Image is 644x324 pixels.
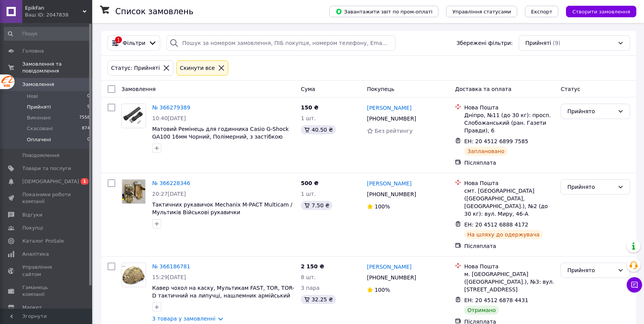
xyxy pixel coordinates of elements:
button: Чат з покупцем [627,277,642,293]
div: Нова Пошта [464,263,554,270]
span: Статус [561,86,580,92]
button: Створити замовлення [566,6,636,17]
div: м. [GEOGRAPHIC_DATA] ([GEOGRAPHIC_DATA].), №3: вул. [STREET_ADDRESS] [464,270,554,293]
span: Фільтри [123,39,145,47]
span: Нові [27,93,38,100]
span: 1 шт. [301,115,316,121]
span: Замовлення [22,81,54,88]
span: Гаманець компанії [22,284,71,298]
a: [PERSON_NAME] [367,104,412,112]
div: смт. [GEOGRAPHIC_DATA] ([GEOGRAPHIC_DATA], [GEOGRAPHIC_DATA].), №2 (до 30 кг): вул. Миру, 46-А [464,187,554,218]
button: Завантажити звіт по пром-оплаті [329,6,438,17]
div: Прийнято [567,183,614,191]
img: Фото товару [122,265,146,285]
div: Ваш ID: 2047838 [25,12,92,18]
span: Маркет [22,304,42,311]
span: ЕН: 20 4512 6888 4172 [464,222,528,228]
span: [PHONE_NUMBER] [367,274,416,281]
a: № 366228346 [152,180,190,186]
div: Прийнято [567,266,614,274]
span: 9 [87,104,90,111]
div: 32.25 ₴ [301,295,336,304]
div: Отримано [464,306,499,315]
div: 40.50 ₴ [301,125,336,134]
a: Фото товару [121,179,146,204]
a: Фото товару [121,104,146,128]
input: Пошук [4,27,91,41]
span: Замовлення та повідомлення [22,61,92,74]
div: Післяплата [464,242,554,250]
h1: Список замовлень [115,7,193,16]
span: Виконані [27,114,51,121]
a: № 366279389 [152,104,190,111]
span: 10:40[DATE] [152,115,186,121]
span: Скасовані [27,125,53,132]
button: Управління статусами [446,6,517,17]
span: Аналітика [22,251,49,258]
span: Прийняті [27,104,51,111]
div: На шляху до одержувача [464,230,543,239]
span: Товари та послуги [22,165,71,172]
span: 100% [375,203,390,210]
span: 15:29[DATE] [152,274,186,280]
span: Управління статусами [452,9,511,15]
span: EpikFan [25,5,83,12]
span: Прийняті [525,39,551,47]
span: 1 шт. [301,191,316,197]
span: Управління сайтом [22,264,71,278]
span: [PHONE_NUMBER] [367,191,416,197]
span: 20:27[DATE] [152,191,186,197]
span: Головна [22,48,44,55]
span: Повідомлення [22,152,60,159]
span: 1 [81,178,88,185]
span: Експорт [531,9,553,15]
span: Показники роботи компанії [22,191,71,205]
span: ЕН: 20 4512 6878 4431 [464,297,528,303]
span: Завантажити звіт по пром-оплаті [335,8,432,15]
span: Покупець [367,86,394,92]
a: № 366186781 [152,263,190,269]
span: [PHONE_NUMBER] [367,116,416,122]
div: Прийнято [567,107,614,116]
a: Фото товару [121,263,146,287]
span: 500 ₴ [301,180,319,186]
span: Збережені фільтри: [456,39,513,47]
a: Тактичних рукавичок Mechanix M-PACT Multicam / Мультиків Військові рукавички [152,202,292,215]
span: Замовлення [121,86,156,92]
span: 7558 [79,114,90,121]
a: Створити замовлення [558,8,636,14]
span: Доставка та оплата [455,86,511,92]
a: Матовий Ремінець для годинника Casio G-Shock GA100 16мм Чорний, Полімерний, з застібкою Наручний ... [152,126,289,147]
span: 100% [375,287,390,293]
span: (9) [553,40,560,46]
span: 3 пара [301,285,320,291]
div: 7.50 ₴ [301,201,332,210]
div: Післяплата [464,159,554,167]
span: Створити замовлення [572,9,630,15]
span: Відгуки [22,212,42,218]
a: 3 товара у замовленні [152,316,216,322]
span: Каталог ProSale [22,238,64,245]
img: Фото товару [122,106,146,126]
span: [DEMOGRAPHIC_DATA] [22,178,79,185]
img: Фото товару [122,180,146,203]
button: Експорт [525,6,559,17]
span: ЕН: 20 4512 6899 7585 [464,138,528,144]
div: Нова Пошта [464,179,554,187]
span: 0 [87,136,90,143]
span: Без рейтингу [375,128,413,134]
a: [PERSON_NAME] [367,180,412,187]
span: Оплачені [27,136,51,143]
span: 874 [82,125,90,132]
span: 2 150 ₴ [301,263,324,269]
span: 150 ₴ [301,104,319,111]
input: Пошук за номером замовлення, ПІБ покупця, номером телефону, Email, номером накладної [166,35,395,51]
span: Покупці [22,225,43,231]
a: [PERSON_NAME] [367,263,412,271]
span: 0 [87,93,90,100]
div: Дніпро, №11 (до 30 кг): просп. Слобожанський (ран. Газети Правди), 6 [464,111,554,134]
a: Кавер чохол на каску, Мультикам FAST, TOR, TOR-D тактичний на липучці, нашлемник армійський Кавер... [152,285,294,306]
